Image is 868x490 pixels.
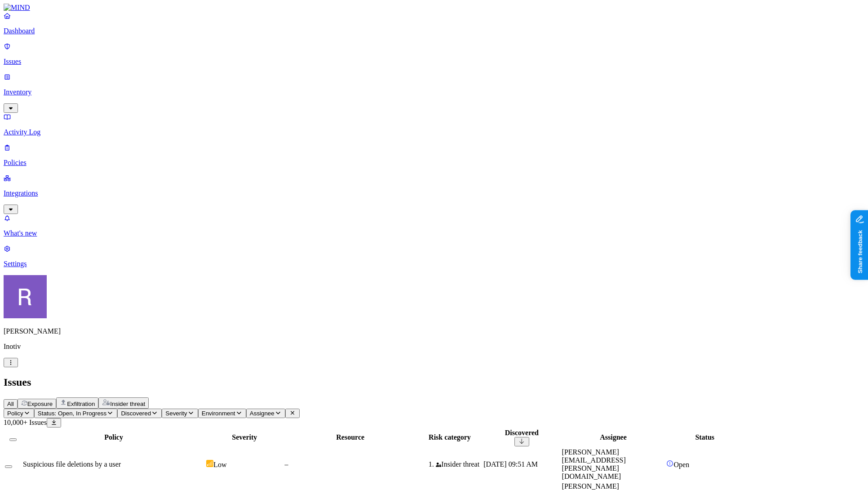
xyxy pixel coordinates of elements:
[4,189,864,197] p: Integrations
[4,58,864,66] p: Issues
[562,433,665,441] div: Assignee
[4,42,864,66] a: Issues
[483,429,560,437] div: Discovered
[38,410,106,417] span: Status: Open, In Progress
[4,27,864,35] p: Dashboard
[23,460,121,468] span: Suspicious file deletions by a user
[4,275,47,318] img: Rich Thompson
[4,260,864,268] p: Settings
[673,461,689,468] span: Open
[23,433,204,441] div: Policy
[418,433,482,441] div: Risk category
[67,401,95,407] span: Exfiltration
[436,460,482,468] div: Insider threat
[4,143,864,167] a: Policies
[483,460,538,468] span: [DATE] 09:51 AM
[4,128,864,136] p: Activity Log
[4,343,864,351] p: Inotiv
[206,460,213,467] img: severity-low
[4,159,864,167] p: Policies
[202,410,235,417] span: Environment
[4,12,864,35] a: Dashboard
[7,401,14,407] span: All
[4,214,864,237] a: What's new
[7,410,23,417] span: Policy
[666,433,743,441] div: Status
[121,410,151,417] span: Discovered
[666,460,673,467] img: status-open
[4,327,864,335] p: [PERSON_NAME]
[4,88,864,96] p: Inventory
[4,113,864,136] a: Activity Log
[4,229,864,237] p: What's new
[5,465,12,468] button: Select row
[4,376,864,388] h2: Issues
[213,461,226,468] span: Low
[285,460,288,468] span: –
[27,401,53,407] span: Exposure
[4,245,864,268] a: Settings
[9,438,17,441] button: Select all
[250,410,275,417] span: Assignee
[4,4,30,12] img: MIND
[4,419,47,426] span: 10,000+ Issues
[206,433,283,441] div: Severity
[4,174,864,213] a: Integrations
[4,4,864,12] a: MIND
[285,433,416,441] div: Resource
[4,73,864,111] a: Inventory
[110,401,145,407] span: Insider threat
[165,410,187,417] span: Severity
[562,448,626,480] span: [PERSON_NAME][EMAIL_ADDRESS][PERSON_NAME][DOMAIN_NAME]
